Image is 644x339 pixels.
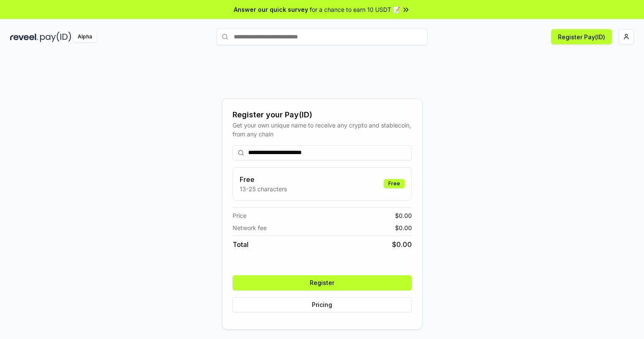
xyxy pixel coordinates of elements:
[233,275,412,290] button: Register
[10,32,38,42] img: reveel_dark
[233,121,412,138] div: Get your own unique name to receive any crypto and stablecoin, from any chain
[551,29,612,44] button: Register Pay(ID)
[395,223,412,232] span: $ 0.00
[233,239,249,250] span: Total
[240,184,287,193] p: 13-25 characters
[233,297,412,312] button: Pricing
[395,211,412,220] span: $ 0.00
[234,5,308,14] span: Answer our quick survey
[233,223,267,232] span: Network fee
[233,109,412,121] div: Register your Pay(ID)
[40,32,71,42] img: pay_id
[310,5,400,14] span: for a chance to earn 10 USDT 📝
[73,32,97,42] div: Alpha
[392,239,412,250] span: $ 0.00
[384,179,405,188] div: Free
[240,174,287,184] h3: Free
[233,211,246,220] span: Price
